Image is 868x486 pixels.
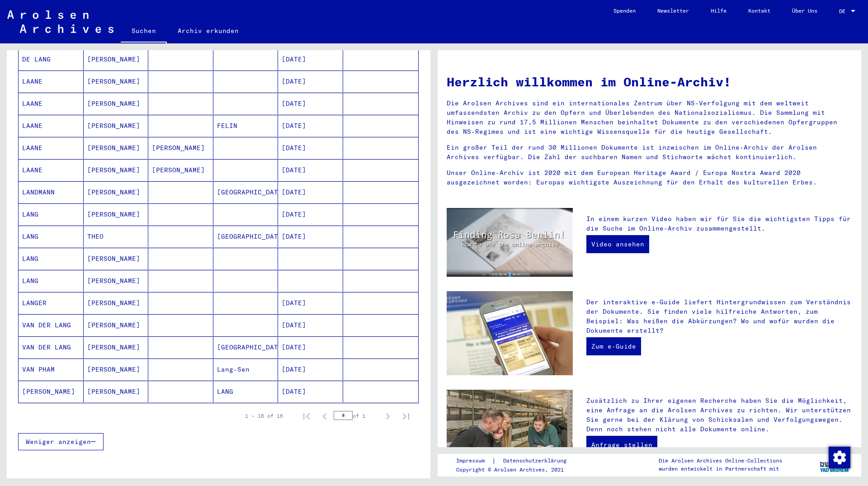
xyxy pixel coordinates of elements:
[19,93,84,114] mat-cell: LAANE
[278,314,343,336] mat-cell: [DATE]
[148,159,213,181] mat-cell: [PERSON_NAME]
[84,93,149,114] mat-cell: [PERSON_NAME]
[19,359,84,380] mat-cell: VAN PHAM
[148,137,213,159] mat-cell: [PERSON_NAME]
[278,226,343,247] mat-cell: [DATE]
[213,226,278,247] mat-cell: [GEOGRAPHIC_DATA]
[456,456,492,466] a: Impressum
[447,208,573,277] img: video.jpg
[447,143,852,162] p: Ein großer Teil der rund 30 Millionen Dokumente ist inzwischen im Online-Archiv der Arolsen Archi...
[447,390,573,474] img: inquiries.jpg
[456,466,577,474] p: Copyright © Arolsen Archives, 2021
[278,93,343,114] mat-cell: [DATE]
[586,337,641,355] a: Zum e-Guide
[456,456,577,466] div: |
[278,159,343,181] mat-cell: [DATE]
[278,48,343,70] mat-cell: [DATE]
[586,214,852,233] p: In einem kurzen Video haben wir für Sie die wichtigsten Tipps für die Suche im Online-Archiv zusa...
[19,270,84,292] mat-cell: LANG
[213,359,278,380] mat-cell: Lang-Sen
[818,453,852,476] img: yv_logo.png
[84,181,149,203] mat-cell: [PERSON_NAME]
[84,159,149,181] mat-cell: [PERSON_NAME]
[278,181,343,203] mat-cell: [DATE]
[447,99,852,137] p: Die Arolsen Archives sind ein internationales Zentrum über NS-Verfolgung mit dem weltweit umfasse...
[84,292,149,314] mat-cell: [PERSON_NAME]
[7,10,113,33] img: Arolsen_neg.svg
[19,159,84,181] mat-cell: LAANE
[586,297,852,335] p: Der interaktive e-Guide liefert Hintergrundwissen zum Verständnis der Dokumente. Sie finden viele...
[278,292,343,314] mat-cell: [DATE]
[121,20,167,43] a: Suchen
[447,72,852,91] h1: Herzlich willkommen im Online-Archiv!
[84,314,149,336] mat-cell: [PERSON_NAME]
[84,115,149,137] mat-cell: [PERSON_NAME]
[18,433,104,450] button: Weniger anzeigen
[278,359,343,380] mat-cell: [DATE]
[19,292,84,314] mat-cell: LANGER
[19,71,84,92] mat-cell: LAANE
[19,137,84,159] mat-cell: LAANE
[19,115,84,137] mat-cell: LAANE
[19,181,84,203] mat-cell: LANDMANN
[19,203,84,225] mat-cell: LANG
[84,336,149,358] mat-cell: [PERSON_NAME]
[19,336,84,358] mat-cell: VAN DER LANG
[84,226,149,247] mat-cell: THEO
[19,248,84,269] mat-cell: LANG
[586,436,657,454] a: Anfrage stellen
[586,235,649,253] a: Video ansehen
[447,291,573,375] img: eguide.jpg
[84,203,149,225] mat-cell: [PERSON_NAME]
[659,465,782,473] p: wurden entwickelt in Partnerschaft mit
[278,381,343,402] mat-cell: [DATE]
[278,137,343,159] mat-cell: [DATE]
[278,203,343,225] mat-cell: [DATE]
[213,381,278,402] mat-cell: LANG
[586,396,852,434] p: Zusätzlich zu Ihrer eigenen Recherche haben Sie die Möglichkeit, eine Anfrage an die Arolsen Arch...
[334,411,379,420] div: of 1
[316,407,334,425] button: Previous page
[278,71,343,92] mat-cell: [DATE]
[213,115,278,137] mat-cell: FELIN
[84,137,149,159] mat-cell: [PERSON_NAME]
[19,314,84,336] mat-cell: VAN DER LANG
[447,168,852,187] p: Unser Online-Archiv ist 2020 mit dem European Heritage Award / Europa Nostra Award 2020 ausgezeic...
[84,71,149,92] mat-cell: [PERSON_NAME]
[397,407,415,425] button: Last page
[278,115,343,137] mat-cell: [DATE]
[84,48,149,70] mat-cell: [PERSON_NAME]
[19,226,84,247] mat-cell: LANG
[297,407,316,425] button: First page
[19,381,84,402] mat-cell: [PERSON_NAME]
[379,407,397,425] button: Next page
[84,270,149,292] mat-cell: [PERSON_NAME]
[19,48,84,70] mat-cell: DE LANG
[213,181,278,203] mat-cell: [GEOGRAPHIC_DATA]
[84,359,149,380] mat-cell: [PERSON_NAME]
[167,20,250,42] a: Archiv erkunden
[26,438,91,446] span: Weniger anzeigen
[659,457,782,465] p: Die Arolsen Archives Online-Collections
[839,8,849,14] span: DE
[245,412,283,420] div: 1 – 16 of 16
[84,381,149,402] mat-cell: [PERSON_NAME]
[84,248,149,269] mat-cell: [PERSON_NAME]
[829,447,850,468] img: Zustimmung ändern
[496,456,577,466] a: Datenschutzerklärung
[278,336,343,358] mat-cell: [DATE]
[213,336,278,358] mat-cell: [GEOGRAPHIC_DATA]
